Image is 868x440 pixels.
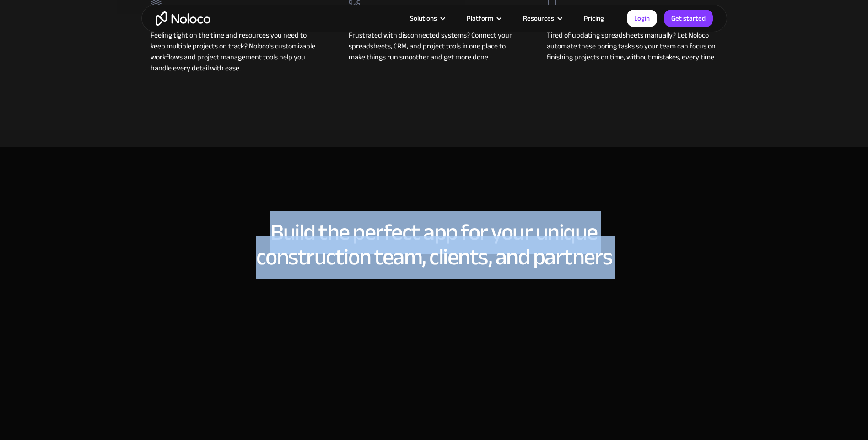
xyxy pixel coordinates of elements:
h2: Build the perfect app for your unique construction team, clients, and partners [151,220,718,269]
a: Pricing [572,12,615,24]
div: Feeling tight on the time and resources you need to keep multiple projects on track? Noloco's cus... [151,27,321,74]
div: Solutions [410,12,437,24]
div: Platform [455,12,512,24]
div: Solutions [399,12,455,24]
div: Frustrated with disconnected systems? Connect your spreadsheets, CRM, and project tools in one pl... [349,27,519,63]
div: Tired of updating spreadsheets manually? Let Noloco automate these boring tasks so your team can ... [547,27,717,63]
a: Login [627,10,657,27]
div: Platform [467,12,493,24]
div: Resources [523,12,554,24]
div: Resources [512,12,572,24]
a: home [156,11,210,26]
a: Get started [664,10,713,27]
